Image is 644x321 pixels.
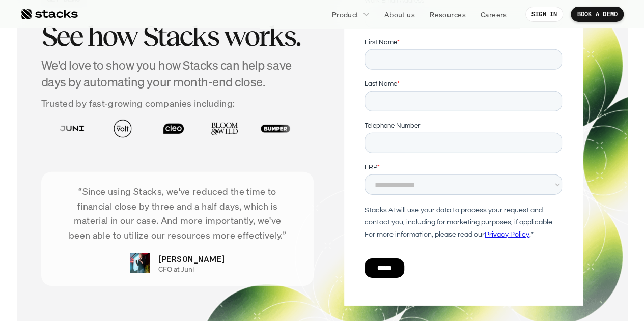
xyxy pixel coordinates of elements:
a: Resources [424,5,472,23]
p: About us [384,9,415,20]
p: “Since using Stacks, we've reduced the time to financial close by three and a half days, which is... [57,184,299,243]
p: Resources [430,9,466,20]
a: About us [378,5,421,23]
p: BOOK A DEMO [577,11,618,18]
p: CFO at Juni [158,265,194,274]
h2: See how Stacks works. [41,20,314,52]
p: SIGN IN [531,11,557,18]
p: Careers [481,9,507,20]
p: Trusted by fast-growing companies including: [41,96,314,111]
a: SIGN IN [525,7,564,22]
p: Product [332,9,359,20]
a: BOOK A DEMO [571,7,624,22]
p: [PERSON_NAME] [158,253,225,265]
h4: We'd love to show you how Stacks can help save days by automating your month-end close. [41,57,314,91]
a: Careers [474,5,513,23]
